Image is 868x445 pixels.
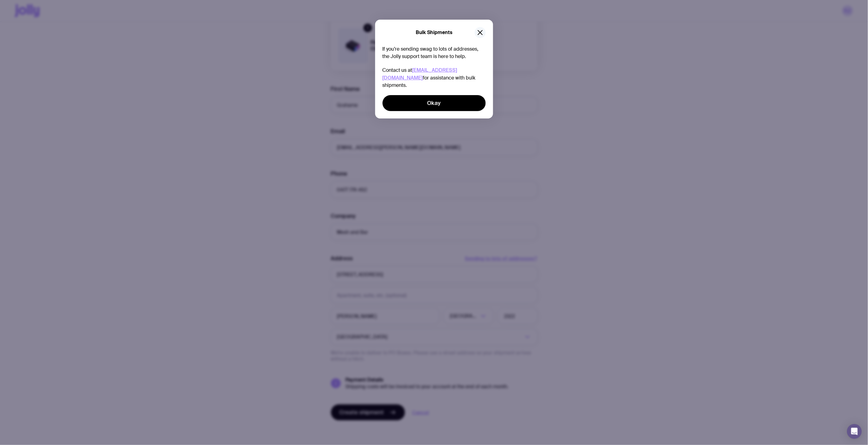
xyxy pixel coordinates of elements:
[383,67,457,80] a: [EMAIL_ADDRESS][DOMAIN_NAME]
[416,29,452,36] h5: Bulk Shipments
[383,95,486,111] button: Okay
[383,66,486,89] p: Contact us at for assistance with bulk shipments.
[383,45,486,60] p: If you’re sending swag to lots of addresses, the Jolly support team is here to help.
[847,424,862,439] div: Open Intercom Messenger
